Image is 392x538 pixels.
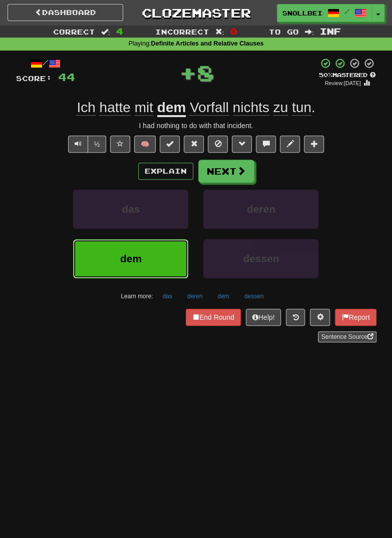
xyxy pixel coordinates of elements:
a: Sentence Source [318,331,376,342]
button: Grammar (alt+g) [232,136,252,153]
span: 0 [230,26,237,36]
span: 8 [197,60,214,85]
button: Play sentence audio (ctl+space) [68,136,88,153]
span: Score: [16,74,52,83]
button: Favorite sentence (alt+f) [110,136,130,153]
button: Discuss sentence (alt+u) [256,136,276,153]
span: Ich [77,100,95,116]
span: 50 % [319,72,332,78]
button: deren [182,289,208,304]
button: Explain [138,163,193,180]
strong: Definite Articles and Relative Clauses [151,40,263,47]
a: Snollbeir / [277,4,372,22]
button: Report [335,309,376,326]
a: Dashboard [8,4,123,21]
span: 44 [58,71,75,83]
button: 🧠 [134,136,156,153]
span: : [305,28,314,35]
button: Round history (alt+y) [286,309,305,326]
span: Snollbeir [282,9,322,18]
span: deren [247,203,275,215]
span: Correct [53,28,95,36]
button: Ignore sentence (alt+i) [208,136,228,153]
button: das [157,289,178,304]
button: dem [73,239,188,278]
span: tun [292,100,311,116]
span: hatte [99,100,130,116]
span: + [179,58,197,88]
span: mit [135,100,153,116]
button: deren [203,190,318,229]
u: dem [157,100,186,117]
div: Text-to-speech controls [66,136,107,153]
button: Add to collection (alt+a) [304,136,324,153]
button: End Round [186,309,241,326]
span: nichts [233,100,269,116]
a: Clozemaster [138,4,254,22]
span: : [215,28,224,35]
span: dem [120,253,142,264]
button: Help! [246,309,281,326]
span: Inf [320,26,341,36]
button: das [73,190,188,229]
span: 4 [116,26,123,36]
span: . [186,100,315,116]
button: dem [212,289,235,304]
button: dessen [203,239,318,278]
span: Incorrect [155,28,209,36]
div: Mastered [318,71,376,79]
span: : [101,28,110,35]
small: Learn more: [121,293,153,300]
div: I had nothing to do with that incident. [16,121,376,131]
span: das [122,203,140,215]
span: To go [269,28,299,36]
button: Next [198,160,254,183]
span: dessen [243,253,279,264]
button: dessen [239,289,269,304]
button: Set this sentence to 100% Mastered (alt+m) [160,136,180,153]
span: Vorfall [190,100,229,116]
span: / [344,8,349,15]
small: Review: [DATE] [325,80,361,86]
span: zu [273,100,288,116]
button: Edit sentence (alt+d) [280,136,300,153]
div: / [16,58,75,70]
button: Reset to 0% Mastered (alt+r) [184,136,204,153]
button: ½ [88,136,107,153]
